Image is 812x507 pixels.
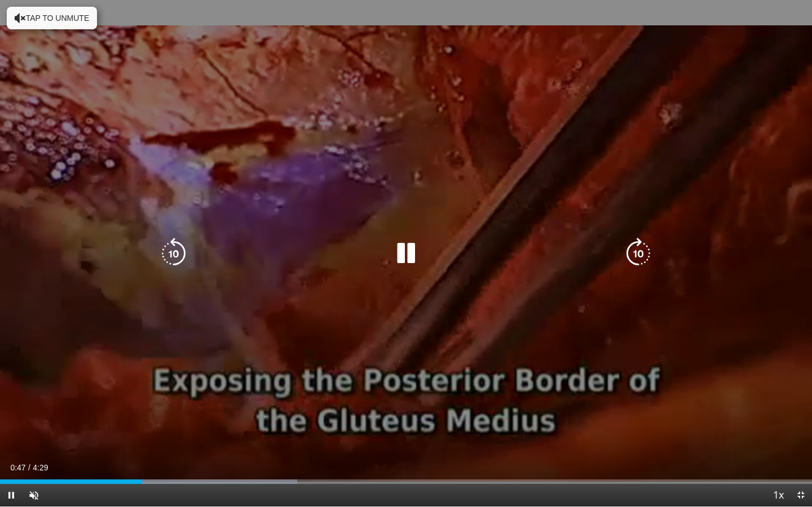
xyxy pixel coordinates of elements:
[789,484,812,506] button: Exit Fullscreen
[33,463,48,472] span: 4:29
[7,7,97,29] button: Tap to unmute
[23,484,45,506] button: Unmute
[28,463,30,472] span: /
[10,463,25,472] span: 0:47
[767,484,789,506] button: Playback Rate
